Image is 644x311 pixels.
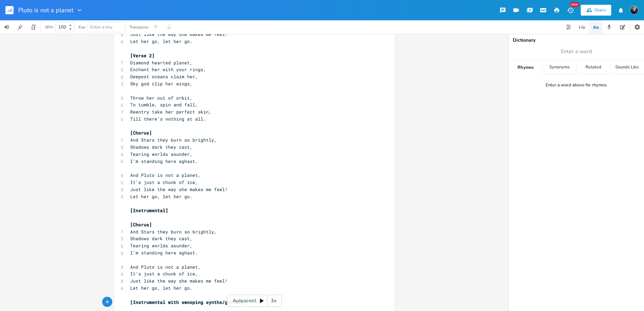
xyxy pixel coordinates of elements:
[130,271,198,277] span: It’s just a chunk of ice,
[227,295,282,307] div: Autoscroll
[130,285,192,291] span: Let her go, let her go.
[130,179,198,185] span: It’s just a chunk of ice,
[130,116,206,122] span: Till there’s nothing at all.
[130,38,192,44] span: Let her go, let her go.
[130,158,198,164] span: I'm standing here aghast.
[130,264,201,270] span: And Pluto is not a planet,
[45,25,53,29] div: BPM
[130,229,217,235] span: And Stars they burn so brightly,
[563,4,577,16] button: New
[630,6,639,15] img: Stew Dean
[130,207,168,213] span: [Instrumental]
[577,61,610,74] div: Related
[90,24,113,30] span: Enter a key
[130,172,201,178] span: And Pluto is not a planet,
[581,5,611,16] button: Share
[130,31,228,37] span: Just like the way she makes me feel!
[130,130,152,136] span: [Chorus]
[611,61,644,74] div: Sounds Like
[130,74,198,80] span: Deepest oceans claim her,
[130,193,192,200] span: Let her go, let her go.
[594,7,606,13] div: Share
[130,151,192,157] span: Tearing worlds asunder,
[543,61,576,74] div: Synonyms
[546,82,607,88] div: Enter a word above for rhymes.
[570,2,579,7] div: New
[18,7,73,13] span: Pluto is not a planet
[130,60,192,66] span: Diamond hearted planet,
[130,186,228,192] span: Just like the way she makes me feel!
[78,25,85,29] div: Key
[130,250,198,256] span: I'm standing here aghast.
[513,38,640,43] div: Dictionary
[130,102,198,108] span: To tumble, spin and fall,
[130,66,206,72] span: Enchant her with your rings,
[561,48,592,56] span: Enter a word
[130,299,247,305] span: [Instrumental with swooping synths/guitars]
[130,137,217,143] span: And Stars they burn so brightly,
[509,61,542,74] div: Rhymes
[130,25,148,29] div: Transpose
[130,144,195,150] span: Shadows dark they cast,
[130,278,228,284] span: Just like the way she makes me feel!
[130,53,155,59] span: [Verse 2]
[130,95,192,101] span: Throw her out of orbit,
[130,81,192,87] span: Sky god clip her wings,
[130,222,152,228] span: [Chorus]
[268,295,280,307] div: 3x
[130,109,211,115] span: Reentry take her perfect skin,
[130,243,192,249] span: Tearing worlds asunder,
[130,235,195,242] span: Shadows dark they cast,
